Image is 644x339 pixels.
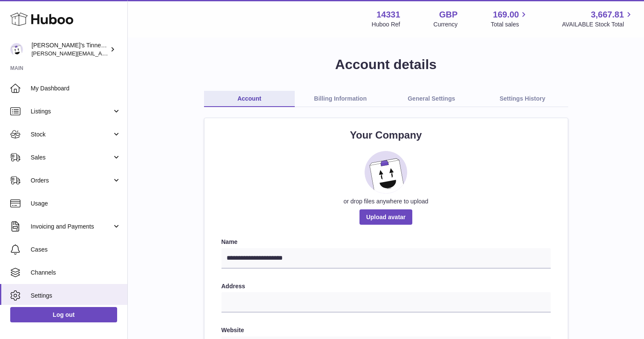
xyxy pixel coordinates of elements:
span: Usage [31,200,121,208]
label: Name [221,238,551,246]
span: Total sales [491,20,529,29]
a: General Settings [386,91,477,107]
div: Huboo Ref [372,20,400,29]
h2: Your Company [221,128,551,142]
label: Website [221,326,551,334]
a: Log out [10,307,117,322]
img: placeholder_image.svg [365,151,407,194]
a: 169.00 Total sales [491,9,529,29]
a: Settings History [477,91,568,107]
span: Settings [31,292,121,300]
h1: Account details [141,55,630,74]
span: 169.00 [493,9,519,20]
div: [PERSON_NAME]'s Tinned Fish Ltd [32,41,108,58]
span: Invoicing and Payments [31,223,112,231]
span: My Dashboard [31,84,121,93]
strong: 14331 [377,9,400,20]
a: Billing Information [295,91,386,107]
a: Account [204,91,295,107]
img: peter.colbert@hubbo.com [10,43,23,56]
span: Stock [31,130,112,139]
span: Cases [31,246,121,254]
span: Orders [31,177,112,185]
span: Upload avatar [359,209,413,225]
span: Listings [31,107,112,116]
div: Currency [434,20,458,29]
span: [PERSON_NAME][EMAIL_ADDRESS][PERSON_NAME][DOMAIN_NAME] [32,50,216,57]
span: 3,667.81 [591,9,624,20]
div: or drop files anywhere to upload [221,197,551,206]
strong: GBP [439,9,457,20]
span: AVAILABLE Stock Total [562,20,634,29]
span: Channels [31,269,121,277]
a: 3,667.81 AVAILABLE Stock Total [562,9,634,29]
span: Sales [31,154,112,162]
label: Address [221,282,551,290]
